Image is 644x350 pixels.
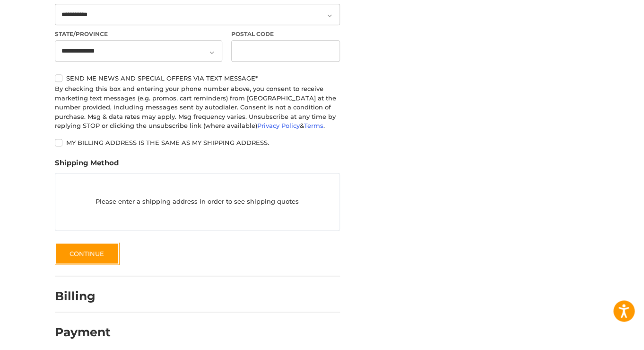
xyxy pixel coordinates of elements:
[231,30,340,38] label: Postal Code
[55,139,340,146] label: My billing address is the same as my shipping address.
[304,122,323,129] a: Terms
[55,288,110,303] h2: Billing
[55,158,119,173] legend: Shipping Method
[257,122,300,129] a: Privacy Policy
[55,324,111,339] h2: Payment
[55,30,222,38] label: State/Province
[55,74,340,82] label: Send me news and special offers via text message*
[55,193,339,211] p: Please enter a shipping address in order to see shipping quotes
[55,242,119,264] button: Continue
[55,84,340,131] div: By checking this box and entering your phone number above, you consent to receive marketing text ...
